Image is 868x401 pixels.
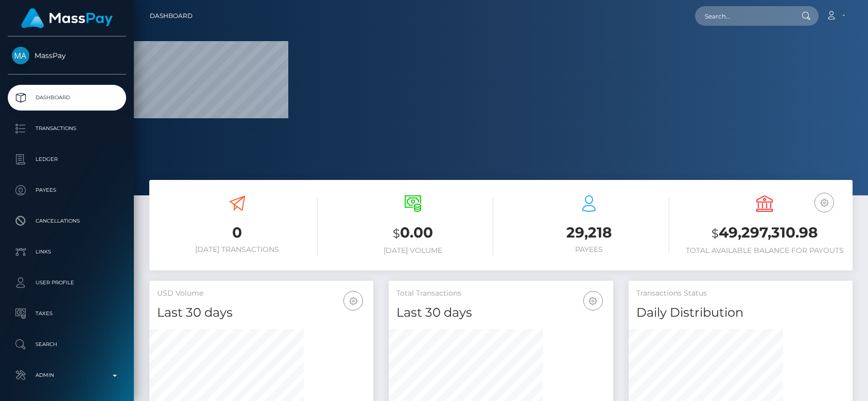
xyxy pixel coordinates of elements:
p: Links [12,244,122,260]
p: Taxes [12,306,122,321]
h3: 0 [157,223,318,243]
small: $ [711,226,719,241]
a: Cancellations [8,208,126,234]
a: Ledger [8,147,126,172]
h5: Transactions Status [636,288,845,299]
h6: [DATE] Transactions [157,245,318,254]
a: Admin [8,362,126,388]
h6: Payees [509,245,669,254]
h3: 49,297,310.98 [685,223,845,244]
span: MassPay [8,51,126,60]
p: Cancellations [12,213,122,229]
h4: Daily Distribution [636,304,845,322]
h5: USD Volume [157,288,366,299]
h6: Total Available Balance for Payouts [685,246,845,255]
p: Search [12,337,122,352]
h4: Last 30 days [157,304,366,322]
a: Dashboard [150,5,193,27]
a: Payees [8,177,126,203]
p: Payees [12,183,122,198]
h6: [DATE] Volume [333,246,494,255]
p: User Profile [12,275,122,290]
a: Transactions [8,116,126,141]
input: Search... [695,6,792,26]
h3: 0.00 [333,223,494,244]
a: Search [8,332,126,357]
p: Ledger [12,152,122,167]
a: Taxes [8,301,126,326]
small: $ [393,226,400,241]
a: Dashboard [8,85,126,111]
a: User Profile [8,270,126,296]
p: Dashboard [12,90,122,105]
h4: Last 30 days [396,304,605,322]
h3: 29,218 [509,223,669,243]
img: MassPay Logo [21,8,113,28]
h5: Total Transactions [396,288,605,299]
a: Links [8,239,126,265]
p: Admin [12,368,122,383]
img: MassPay [12,47,29,64]
p: Transactions [12,121,122,136]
